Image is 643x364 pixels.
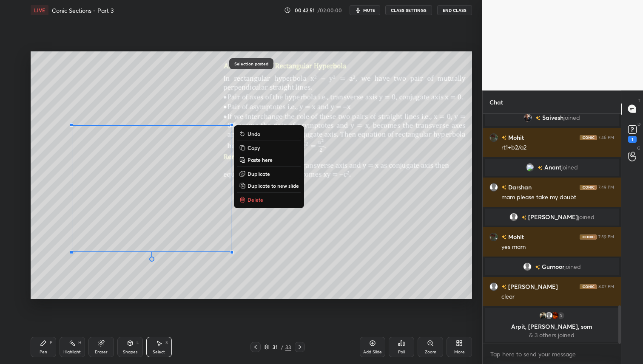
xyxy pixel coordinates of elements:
div: / [281,344,284,350]
img: no-rating-badge.077c3623.svg [521,215,526,220]
p: Copy [248,144,260,151]
img: f80c770ad08549ae8ce54a728834ab4d.jpg [489,133,498,141]
button: Duplicate [237,169,301,179]
img: 503e5d0cea7546479addea22a27c17d6.jpg [524,113,532,122]
div: 1 [628,136,637,143]
p: Delete [248,196,263,203]
img: no-rating-badge.077c3623.svg [501,135,506,140]
img: 3 [526,163,534,172]
div: More [454,350,465,354]
img: iconic-dark.1390631f.png [580,135,597,140]
span: Saivesh [542,114,563,121]
div: Shapes [123,350,137,354]
p: D [637,121,640,127]
div: Pen [40,350,47,354]
h4: Conic Sections - Part 3 [52,6,114,14]
button: End Class [437,5,472,15]
img: 67e25d46102348d2b6e1cb2b927e7e0e.jpg [539,311,547,320]
span: [PERSON_NAME] [528,214,578,220]
button: Copy [237,143,301,153]
h6: [PERSON_NAME] [506,282,558,291]
img: default.png [545,311,553,320]
div: 7:59 PM [598,234,614,239]
img: iconic-dark.1390631f.png [580,184,597,189]
div: 7:46 PM [598,135,614,140]
p: G [637,145,640,151]
h6: Darshan [506,183,532,192]
button: CLASS SETTINGS [385,5,432,15]
div: LIVE [31,5,48,15]
div: Select [153,350,165,354]
div: clear [501,293,614,301]
img: default.png [489,183,498,191]
div: mam please take my doubt [501,193,614,202]
div: P [50,341,52,345]
div: S [165,341,168,345]
div: 31 [271,344,279,350]
span: joined [561,164,578,171]
div: 33 [285,343,291,351]
div: 3 [557,311,565,320]
h6: Mohit [506,232,524,241]
img: no-rating-badge.077c3623.svg [501,235,506,240]
div: 7:49 PM [598,184,614,189]
span: Anant [544,164,561,171]
span: mute [363,7,375,13]
img: default.png [489,282,498,291]
p: T [638,97,640,104]
div: Zoom [425,350,436,354]
p: Chat [483,91,510,113]
img: default.png [523,262,532,271]
div: grid [483,114,621,344]
img: no-rating-badge.077c3623.svg [535,116,541,120]
span: Gurnoor [542,263,564,270]
div: Add Slide [363,350,382,354]
button: Paste here [237,155,301,165]
div: Eraser [95,350,108,354]
button: mute [350,5,380,15]
div: Highlight [63,350,81,354]
div: rt1+b2/a2 [501,144,614,152]
div: yes mam [501,243,614,251]
span: joined [563,114,580,121]
span: joined [564,263,581,270]
p: Selection pasted [234,62,268,66]
div: 8:07 PM [598,284,614,289]
img: iconic-dark.1390631f.png [580,284,597,289]
h6: Mohit [506,133,524,142]
div: Poll [398,350,405,354]
p: Paste here [248,156,273,163]
p: Arpit, [PERSON_NAME], som [490,323,614,330]
div: L [137,341,139,345]
button: Duplicate to new slide [237,181,301,191]
img: no-rating-badge.077c3623.svg [535,265,540,269]
img: no-rating-badge.077c3623.svg [501,185,506,190]
span: joined [578,214,595,220]
img: default.png [509,213,518,221]
div: H [78,341,81,345]
p: Duplicate [248,170,270,177]
img: no-rating-badge.077c3623.svg [501,285,506,289]
p: Duplicate to new slide [248,182,299,189]
button: Undo [237,129,301,139]
p: & 3 others joined [490,332,614,339]
img: iconic-dark.1390631f.png [580,234,597,239]
p: Undo [248,130,260,137]
img: f80c770ad08549ae8ce54a728834ab4d.jpg [489,232,498,241]
img: no-rating-badge.077c3623.svg [538,165,543,170]
img: ee1066797c1b4cb0b161379ce5a6ddb9.jpg [551,311,559,320]
button: Delete [237,195,301,205]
